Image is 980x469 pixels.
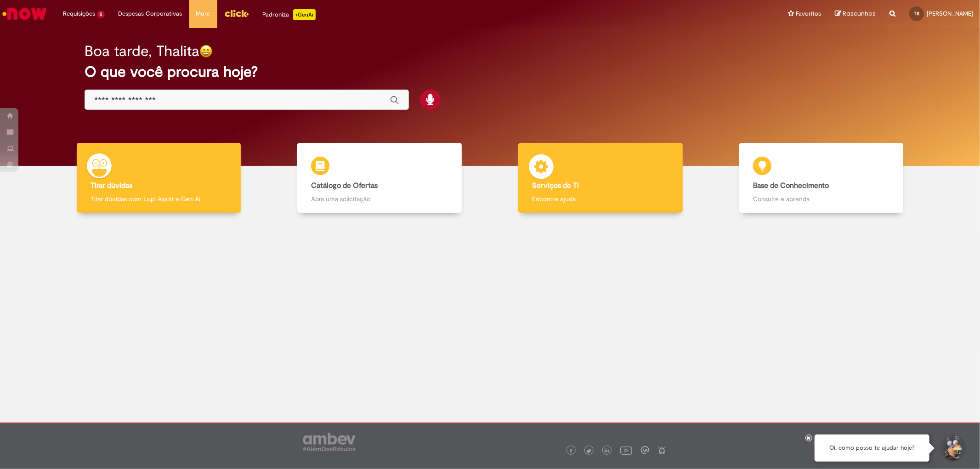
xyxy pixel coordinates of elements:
img: logo_footer_naosei.png [658,446,666,454]
img: logo_footer_linkedin.png [605,448,609,454]
span: Requisições [63,9,95,18]
img: happy-face.png [199,45,213,58]
p: Abra uma solicitação [311,194,448,203]
img: logo_footer_workplace.png [641,446,649,454]
h2: Boa tarde, Thalita [85,43,199,59]
b: Tirar dúvidas [91,181,132,190]
a: Rascunhos [835,10,876,18]
b: Serviços de TI [532,181,579,190]
span: TS [914,11,919,17]
span: [PERSON_NAME] [927,10,973,17]
div: Padroniza [263,9,316,20]
a: Base de Conhecimento Consulte e aprenda [711,143,932,213]
a: Catálogo de Ofertas Abra uma solicitação [269,143,490,213]
div: Oi, como posso te ajudar hoje? [815,435,929,462]
p: Tirar dúvidas com Lupi Assist e Gen Ai [91,194,227,203]
img: ServiceNow [1,5,48,23]
button: Iniciar Conversa de Suporte [939,435,966,462]
p: Encontre ajuda [532,194,668,203]
b: Base de Conhecimento [753,181,829,190]
p: Consulte e aprenda [753,194,889,203]
img: logo_footer_facebook.png [569,449,573,453]
img: logo_footer_youtube.png [620,444,632,456]
span: Despesas Corporativas [119,9,182,18]
a: Tirar dúvidas Tirar dúvidas com Lupi Assist e Gen Ai [48,143,269,213]
a: Serviços de TI Encontre ajuda [490,143,711,213]
b: Catálogo de Ofertas [311,181,378,190]
span: Favoritos [796,9,821,18]
span: 5 [97,11,105,18]
p: +GenAi [293,9,316,20]
span: Rascunhos [843,9,876,18]
img: logo_footer_ambev_rotulo_gray.png [303,433,356,451]
h2: O que você procura hoje? [85,64,895,80]
span: More [196,9,210,18]
img: click_logo_yellow_360x200.png [224,6,249,20]
img: logo_footer_twitter.png [587,449,591,453]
